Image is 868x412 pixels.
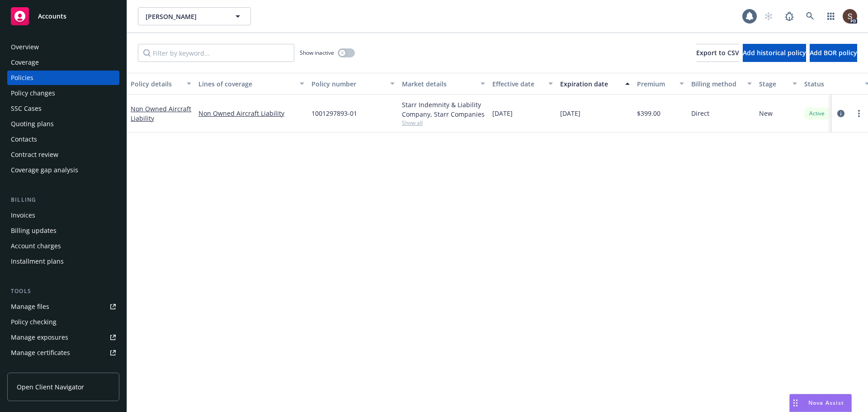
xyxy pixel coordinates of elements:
[11,101,42,116] div: SSC Cases
[11,147,58,162] div: Contract review
[843,9,857,24] img: photo
[7,239,119,253] a: Account charges
[789,394,852,412] button: Nova Assist
[11,254,64,269] div: Installment plans
[743,44,806,62] button: Add historical policy
[131,104,191,123] a: Non Owned Aircraft Liability
[7,86,119,100] a: Policy changes
[195,73,308,95] button: Lines of coverage
[743,48,806,57] span: Add historical policy
[11,163,78,177] div: Coverage gap analysis
[402,119,485,127] span: Show all
[11,223,57,238] div: Billing updates
[7,315,119,329] a: Policy checking
[7,147,119,162] a: Contract review
[7,4,119,29] a: Accounts
[7,101,119,116] a: SSC Cases
[492,109,513,118] span: [DATE]
[854,108,864,119] a: more
[11,208,35,223] div: Invoices
[810,44,857,62] button: Add BOR policy
[11,40,39,54] div: Overview
[311,109,357,118] span: 1001297893-01
[11,117,54,131] div: Quoting plans
[11,132,37,147] div: Contacts
[637,109,660,118] span: $399.00
[146,12,224,21] span: [PERSON_NAME]
[11,330,68,345] div: Manage exposures
[7,223,119,238] a: Billing updates
[808,109,826,118] span: Active
[557,73,633,95] button: Expiration date
[11,55,39,70] div: Coverage
[7,361,119,375] a: Manage claims
[822,7,840,25] a: Switch app
[402,100,485,119] div: Starr Indemnity & Liability Company, Starr Companies
[11,315,57,329] div: Policy checking
[7,195,119,204] div: Billing
[311,79,385,89] div: Policy number
[308,73,398,95] button: Policy number
[198,109,304,118] a: Non Owned Aircraft Liability
[759,7,778,25] a: Start snowing
[801,7,819,25] a: Search
[7,287,119,296] div: Tools
[755,73,801,95] button: Stage
[11,346,70,360] div: Manage certificates
[804,79,859,89] div: Status
[17,382,84,392] span: Open Client Navigator
[138,44,294,62] input: Filter by keyword...
[7,254,119,269] a: Installment plans
[11,361,57,375] div: Manage claims
[11,86,55,100] div: Policy changes
[790,394,801,412] div: Drag to move
[759,79,787,89] div: Stage
[7,299,119,314] a: Manage files
[7,132,119,147] a: Contacts
[11,239,61,253] div: Account charges
[691,79,742,89] div: Billing method
[688,73,755,95] button: Billing method
[696,48,739,57] span: Export to CSV
[138,7,251,25] button: [PERSON_NAME]
[7,71,119,85] a: Policies
[835,108,846,119] a: circleInformation
[131,79,181,89] div: Policy details
[402,79,475,89] div: Market details
[38,13,66,20] span: Accounts
[560,109,580,118] span: [DATE]
[489,73,557,95] button: Effective date
[11,71,33,85] div: Policies
[7,55,119,70] a: Coverage
[7,163,119,177] a: Coverage gap analysis
[560,79,620,89] div: Expiration date
[7,117,119,131] a: Quoting plans
[7,208,119,223] a: Invoices
[398,73,489,95] button: Market details
[300,49,334,57] span: Show inactive
[637,79,674,89] div: Premium
[492,79,543,89] div: Effective date
[633,73,688,95] button: Premium
[780,7,798,25] a: Report a Bug
[7,40,119,54] a: Overview
[696,44,739,62] button: Export to CSV
[808,399,844,407] span: Nova Assist
[691,109,709,118] span: Direct
[7,346,119,360] a: Manage certificates
[127,73,195,95] button: Policy details
[759,109,773,118] span: New
[198,79,294,89] div: Lines of coverage
[810,48,857,57] span: Add BOR policy
[7,330,119,345] a: Manage exposures
[11,299,49,314] div: Manage files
